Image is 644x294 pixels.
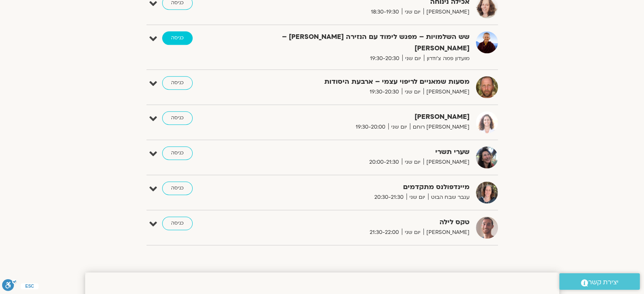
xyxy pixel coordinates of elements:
span: [PERSON_NAME] [423,8,470,16]
span: יצירת קשר [588,277,619,288]
a: כניסה [162,217,193,230]
span: 18:30-19:30 [368,8,402,16]
span: יום שני [402,8,423,16]
span: [PERSON_NAME] [423,158,470,167]
span: 19:30-20:30 [367,54,402,63]
span: יום שני [402,54,424,63]
span: יום שני [388,123,410,132]
span: יום שני [406,193,428,202]
span: יום שני [402,158,423,167]
strong: שש השלמויות – מפגש לימוד עם הנזירה [PERSON_NAME] – [PERSON_NAME] [262,31,470,54]
span: 21:30-22:00 [367,228,402,237]
span: 20:00-21:30 [366,158,402,167]
span: [PERSON_NAME] [423,228,470,237]
a: כניסה [162,31,193,45]
span: יום שני [402,228,423,237]
strong: מיינדפולנס מתקדמים [262,181,470,193]
strong: מסעות שמאניים לריפוי עצמי – ארבעת היסודות [262,76,470,88]
a: כניסה [162,181,193,195]
strong: [PERSON_NAME] [262,111,470,123]
a: כניסה [162,111,193,125]
span: 20:30-21:30 [371,193,406,202]
strong: שערי תשרי [262,146,470,158]
span: מועדון פמה צ'ודרון [424,54,470,63]
span: 19:30-20:30 [367,88,402,96]
a: כניסה [162,146,193,160]
span: 19:30-20:00 [353,123,388,132]
span: [PERSON_NAME] [423,88,470,96]
span: [PERSON_NAME] רוחם [410,123,470,132]
a: יצירת קשר [559,273,640,290]
span: ענבר שבח הבוט [428,193,470,202]
span: יום שני [402,88,423,96]
strong: טקס לילה [262,217,470,228]
a: כניסה [162,76,193,90]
